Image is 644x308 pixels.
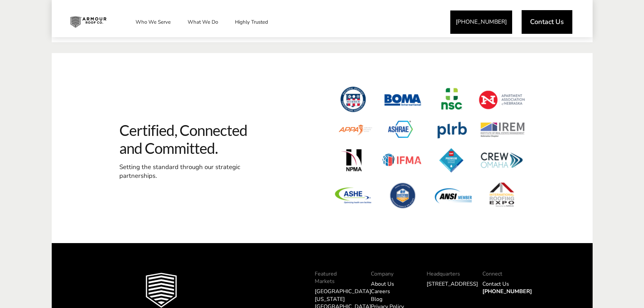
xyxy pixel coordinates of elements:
[65,14,112,30] img: Industrial and Commercial Roofing Company | Armour Roof Co.
[450,10,512,34] a: [PHONE_NUMBER]
[119,163,240,180] span: Setting the standard through our strategic partnerships.
[482,288,532,295] a: [PHONE_NUMBER]
[482,280,509,288] a: Contact Us
[530,19,564,25] span: Contact Us
[371,280,394,288] a: About Us
[371,295,382,303] a: Blog
[482,270,525,278] p: Connect
[371,288,390,295] a: Careers
[315,270,357,285] p: Featured Markets
[181,14,225,30] a: What We Do
[129,14,177,30] a: Who We Serve
[119,121,255,157] span: Certified, Connected and Committed.
[228,14,275,30] a: Highly Trusted
[427,270,469,278] p: Headquarters
[427,280,478,288] a: [STREET_ADDRESS]
[315,288,371,295] a: [GEOGRAPHIC_DATA]
[371,270,413,278] p: Company
[522,10,572,34] a: Contact Us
